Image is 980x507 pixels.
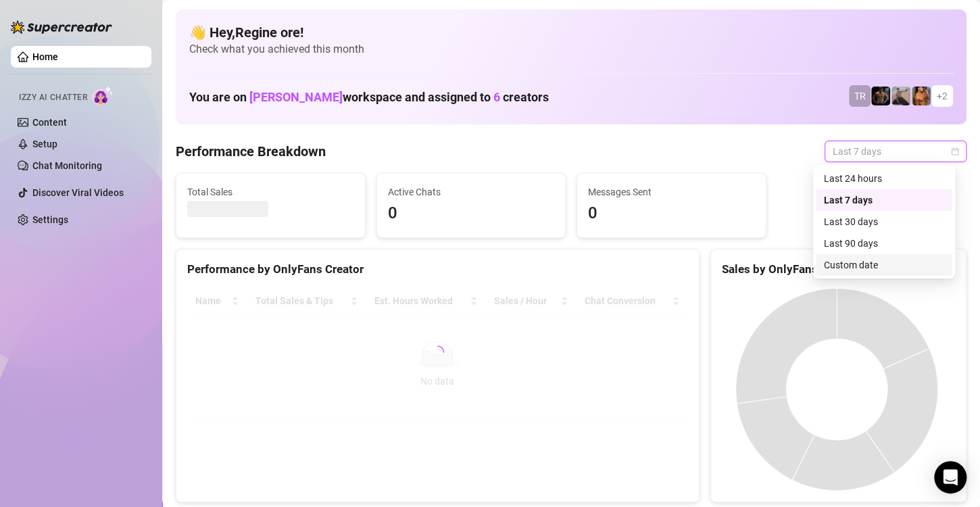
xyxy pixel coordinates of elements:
div: Last 7 days [816,189,952,211]
span: calendar [951,147,959,155]
a: Setup [32,139,57,149]
span: 0 [388,201,555,226]
span: Izzy AI Chatter [19,91,87,104]
span: Last 7 days [833,141,958,162]
div: Custom date [816,254,952,276]
a: Settings [32,214,68,225]
span: 0 [588,201,755,226]
div: Last 24 hours [816,168,952,189]
a: Chat Monitoring [32,160,102,171]
h4: 👋 Hey, Regine ore ! [189,23,953,42]
span: + 2 [937,89,948,103]
div: Last 90 days [816,233,952,254]
a: Home [32,51,58,62]
a: Discover Viral Videos [32,187,124,198]
span: 6 [493,90,500,104]
img: logo-BBDzfeDw.svg [11,20,112,34]
div: Last 24 hours [824,171,944,186]
h4: Performance Breakdown [176,142,326,161]
div: Custom date [824,258,944,272]
span: Active Chats [388,185,555,199]
a: Content [32,117,67,128]
div: Last 30 days [824,214,944,229]
span: Messages Sent [588,185,755,199]
img: AI Chatter [93,86,114,105]
div: Open Intercom Messenger [934,461,966,493]
div: Last 90 days [824,236,944,251]
h1: You are on workspace and assigned to creators [189,90,549,105]
div: Performance by OnlyFans Creator [187,260,688,279]
span: TR [854,89,866,103]
div: Sales by OnlyFans Creator [722,260,955,279]
img: Trent [871,87,890,105]
img: JG [912,87,931,105]
span: Total Sales [187,185,354,199]
span: Check what you achieved this month [189,42,953,57]
div: Last 30 days [816,211,952,233]
div: Last 7 days [824,193,944,208]
span: loading [430,345,445,360]
img: LC [891,87,910,105]
span: [PERSON_NAME] [249,90,343,104]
